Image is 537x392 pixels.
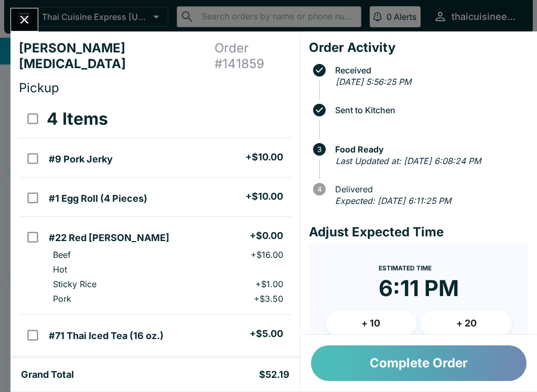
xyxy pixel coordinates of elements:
p: Beef [53,249,71,260]
h5: #1 Egg Roll (4 Pieces) [49,192,147,205]
h4: Adjust Expected Time [309,224,529,240]
p: + $16.00 [251,249,283,260]
button: Complete Order [311,345,527,381]
button: Close [11,8,38,31]
h3: 4 Items [47,108,108,129]
em: [DATE] 5:56:25 PM [336,77,411,87]
button: + 20 [421,310,512,336]
h5: Grand Total [21,368,74,381]
h4: Order # 141859 [214,40,292,72]
h5: #22 Red [PERSON_NAME] [49,232,169,244]
span: Delivered [330,184,529,194]
em: Expected: [DATE] 6:11:25 PM [335,195,451,206]
h5: + $10.00 [245,190,283,203]
h4: Order Activity [309,40,529,56]
p: Sticky Rice [53,279,96,289]
h5: + $5.00 [250,328,283,340]
text: 3 [317,145,321,154]
p: Hot [53,264,67,275]
h5: #9 Pork Jerky [49,153,113,166]
h5: + $10.00 [245,151,283,164]
h4: [PERSON_NAME][MEDICAL_DATA] [19,40,214,72]
span: Received [330,66,529,75]
table: orders table [19,100,292,354]
h5: $52.19 [259,368,289,381]
text: 4 [317,185,321,193]
p: + $1.00 [255,279,283,289]
em: Last Updated at: [DATE] 6:08:24 PM [336,156,481,166]
time: 6:11 PM [379,275,459,302]
p: + $3.50 [254,293,283,304]
h5: #71 Thai Iced Tea (16 oz.) [49,330,164,342]
span: Food Ready [330,145,529,154]
span: Pickup [19,80,59,95]
span: Sent to Kitchen [330,105,529,115]
h5: + $0.00 [250,230,283,242]
span: Estimated Time [379,264,432,272]
button: + 10 [326,310,417,336]
p: Pork [53,293,71,304]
